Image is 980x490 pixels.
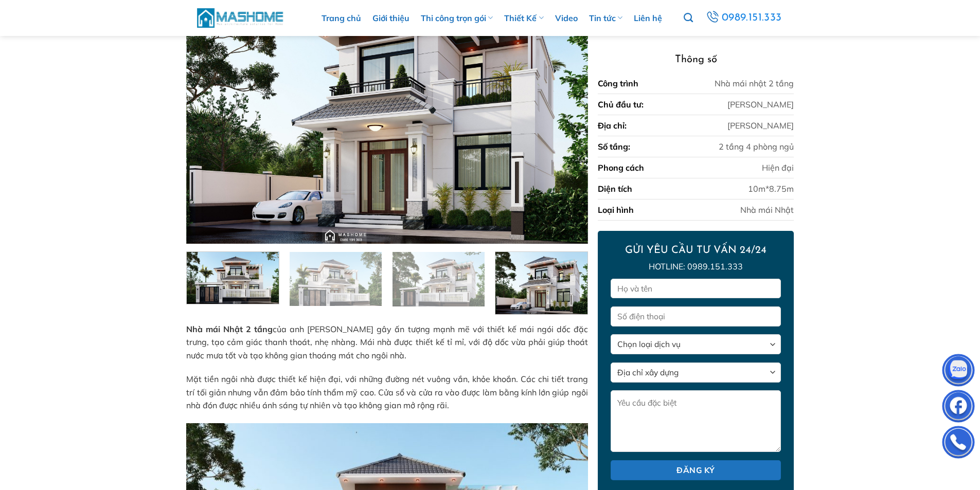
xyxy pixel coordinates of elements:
p: của anh [PERSON_NAME] gây ấn tượng mạnh mẽ với thiết kế mái ngói dốc đặc trưng, tạo cảm giác than... [186,323,587,362]
div: Địa chỉ: [598,119,627,132]
input: Số điện thoại [611,306,780,326]
div: Phong cách [598,161,644,174]
div: Hiện đại [762,161,794,174]
img: MasHome – Tổng Thầu Thiết Kế Và Xây Nhà Trọn Gói [197,7,284,29]
div: 2 tầng 4 phòng ngủ [719,140,794,153]
span: 0989.151.333 [721,9,782,27]
div: [PERSON_NAME] [727,98,794,111]
div: Nhà mái Nhật [740,204,794,216]
strong: Nhà mái Nhật 2 tầng [186,324,273,334]
img: Phone [943,428,974,459]
img: Facebook [943,392,974,423]
div: Diện tích [598,183,632,195]
h2: GỬI YÊU CẦU TƯ VẤN 24/24 [611,244,780,257]
p: Mặt tiền ngôi nhà được thiết kế hiện đại, với những đường nét vuông vắn, khỏe khoắn. Các chi tiết... [186,373,587,412]
img: Nhà mái Nhật 2 tầng - Anh Minh - Thanh Oai 12 [495,249,587,314]
a: 0989.151.333 [704,9,784,27]
img: Nhà mái Nhật 2 tầng - Anh Minh - Thanh Oai 11 [393,252,485,309]
div: Số tầng: [598,140,630,153]
img: Nhà mái Nhật 2 tầng - Anh Minh - Thanh Oai 9 [187,249,279,303]
a: Tìm kiếm [684,7,693,29]
input: Đăng ký [611,460,780,480]
h3: Thông số [598,51,793,68]
div: Nhà mái nhật 2 tầng [715,77,794,89]
img: Zalo [943,356,974,387]
div: Loại hình [598,204,634,216]
img: Nhà mái Nhật 2 tầng - Anh Minh - Thanh Oai 10 [290,252,382,308]
div: [PERSON_NAME] [727,119,794,132]
p: Hotline: 0989.151.333 [611,260,780,274]
div: Công trình [598,77,638,89]
input: Họ và tên [611,279,780,299]
div: Chủ đầu tư: [598,98,644,111]
div: 10m*8.75m [748,183,794,195]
